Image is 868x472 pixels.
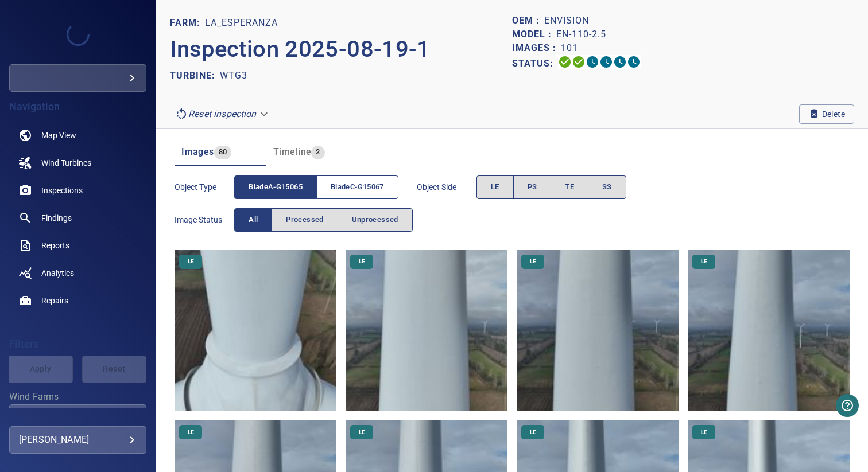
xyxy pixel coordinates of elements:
span: LE [352,258,372,266]
span: Wind Turbines [41,157,91,169]
span: Unprocessed [352,213,398,227]
svg: ML Processing 0% [599,55,613,69]
a: reports noActive [9,232,146,259]
p: La_Esperanza [205,16,278,30]
p: Images : [512,41,561,55]
button: Processed [272,208,338,232]
p: Model : [512,28,556,41]
p: TURBINE: [170,69,220,83]
a: repairs noActive [9,287,146,314]
p: WTG3 [220,69,247,83]
div: Reset inspection [170,104,274,124]
span: LE [181,428,201,436]
span: LE [491,181,499,194]
span: Delete [808,108,845,120]
em: Reset inspection [188,108,256,119]
div: [PERSON_NAME] [19,431,137,449]
button: SS [588,175,626,199]
span: TE [565,181,574,194]
p: Status: [512,55,558,72]
span: bladeC-G15067 [331,181,384,194]
label: Wind Farms [9,392,146,401]
span: PS [528,181,537,194]
span: Findings [41,212,72,224]
span: LE [352,428,372,436]
a: analytics noActive [9,259,146,287]
button: TE [551,175,588,199]
span: Image Status [175,214,234,225]
span: Analytics [41,267,74,279]
a: findings noActive [9,204,146,232]
a: windturbines noActive [9,149,146,177]
a: inspections noActive [9,177,146,204]
span: Images [181,146,214,157]
button: Unprocessed [338,208,413,232]
button: PS [513,175,552,199]
span: Timeline [273,146,311,157]
a: map noActive [9,122,146,149]
span: All [249,213,258,227]
span: Reports [41,240,69,251]
p: Inspection 2025-08-19-1 [170,32,512,67]
span: Inspections [41,185,83,196]
span: Map View [41,130,76,141]
span: LE [694,258,714,266]
span: 80 [214,146,232,159]
p: Envision [544,14,589,28]
span: LE [181,258,201,266]
span: 2 [311,146,324,159]
svg: Classification 0% [627,55,641,69]
button: Delete [799,104,854,124]
button: LE [476,175,514,199]
p: 101 [561,41,578,55]
button: All [234,208,272,232]
svg: Uploading 100% [558,55,572,69]
span: LE [523,428,543,436]
svg: Matching 0% [613,55,627,69]
div: ghivspetroquim [9,64,146,92]
div: objectType [234,175,398,199]
span: Processed [286,213,323,227]
span: LE [694,428,714,436]
h4: Navigation [9,101,146,112]
div: objectSide [476,175,626,199]
span: SS [602,181,612,194]
span: Object Side [417,181,476,193]
span: Repairs [41,295,68,306]
span: LE [523,258,543,266]
span: Object type [175,181,234,193]
div: Wind Farms [9,404,146,432]
button: bladeC-G15067 [316,175,398,199]
p: FARM: [170,16,205,30]
h4: Filters [9,338,146,350]
svg: Selecting 0% [586,55,599,69]
p: EN-110-2.5 [556,28,606,41]
span: bladeA-G15065 [249,181,303,194]
p: OEM : [512,14,544,28]
div: imageStatus [234,208,413,232]
svg: Data Formatted 100% [572,55,586,69]
button: bladeA-G15065 [234,175,317,199]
